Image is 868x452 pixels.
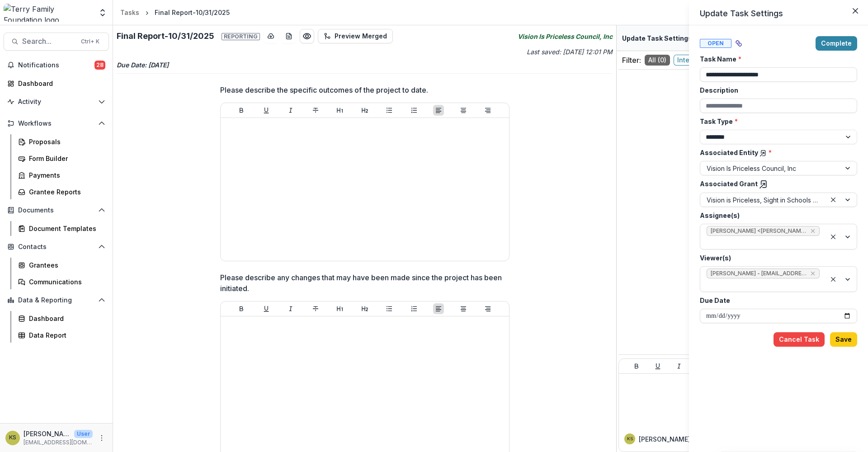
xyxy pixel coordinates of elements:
[700,148,852,157] label: Associated Entity
[828,194,839,205] div: Clear selected options
[700,39,731,48] span: Open
[830,332,857,347] button: Save
[700,253,852,263] label: Viewer(s)
[848,4,863,18] button: Close
[774,332,825,347] button: Cancel Task
[828,231,839,242] div: Clear selected options
[700,211,852,220] label: Assignee(s)
[731,36,746,51] button: View dependent tasks
[700,117,852,126] label: Task Type
[700,179,852,189] label: Associated Grant
[816,36,857,51] button: Complete
[711,228,807,234] span: [PERSON_NAME] <[PERSON_NAME][EMAIL_ADDRESS][DOMAIN_NAME]> ([PERSON_NAME][EMAIL_ADDRESS][DOMAIN_NA...
[809,226,816,235] div: Remove Cheryl Stakes <cheryl@visionispriceless.org> (cheryl@visionispriceless.org)
[700,296,852,305] label: Due Date
[828,274,839,285] div: Clear selected options
[809,269,816,278] div: Remove Carol Nieves - cnieves@theterryfoundation.org
[711,270,807,277] span: [PERSON_NAME] - [EMAIL_ADDRESS][DOMAIN_NAME]
[700,85,852,95] label: Description
[700,54,852,64] label: Task Name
